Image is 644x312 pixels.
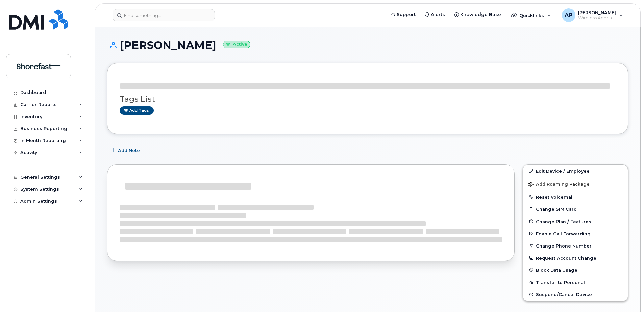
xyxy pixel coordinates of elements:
[223,41,250,48] small: Active
[118,147,140,154] span: Add Note
[107,144,146,156] button: Add Note
[523,252,628,264] button: Request Account Change
[523,240,628,252] button: Change Phone Number
[523,203,628,215] button: Change SIM Card
[523,191,628,203] button: Reset Voicemail
[523,165,628,177] a: Edit Device / Employee
[107,39,628,51] h1: [PERSON_NAME]
[536,231,591,236] span: Enable Call Forwarding
[523,276,628,288] button: Transfer to Personal
[120,106,154,115] a: Add tags
[120,95,616,103] h3: Tags List
[536,219,591,224] span: Change Plan / Features
[523,264,628,276] button: Block Data Usage
[523,288,628,301] button: Suspend/Cancel Device
[523,215,628,228] button: Change Plan / Features
[523,228,628,240] button: Enable Call Forwarding
[528,182,590,188] span: Add Roaming Package
[536,292,592,297] span: Suspend/Cancel Device
[523,177,628,191] button: Add Roaming Package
